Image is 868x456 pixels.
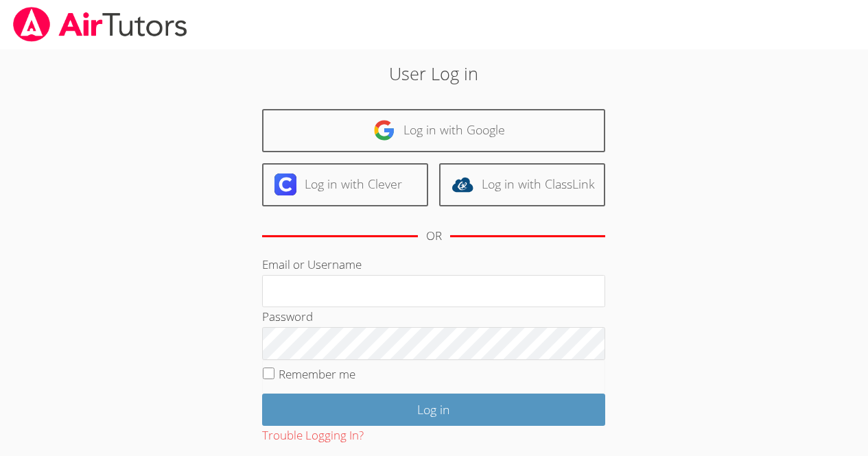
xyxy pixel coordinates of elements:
input: Log in [262,394,605,426]
label: Email or Username [262,256,362,272]
h2: User Log in [200,60,668,86]
img: classlink-logo-d6bb404cc1216ec64c9a2012d9dc4662098be43eaf13dc465df04b49fa7ab582.svg [451,173,473,195]
img: airtutors_banner-c4298cdbf04f3fff15de1276eac7730deb9818008684d7c2e4769d2f7ddbe033.png [12,7,189,42]
div: OR [426,226,442,246]
a: Log in with ClassLink [439,163,605,206]
label: Remember me [279,366,355,382]
a: Log in with Clever [262,163,428,206]
a: Log in with Google [262,109,605,152]
img: google-logo-50288ca7cdecda66e5e0955fdab243c47b7ad437acaf1139b6f446037453330a.svg [373,119,395,141]
img: clever-logo-6eab21bc6e7a338710f1a6ff85c0baf02591cd810cc4098c63d3a4b26e2feb20.svg [274,173,296,195]
label: Password [262,309,313,324]
button: Trouble Logging In? [262,426,364,446]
